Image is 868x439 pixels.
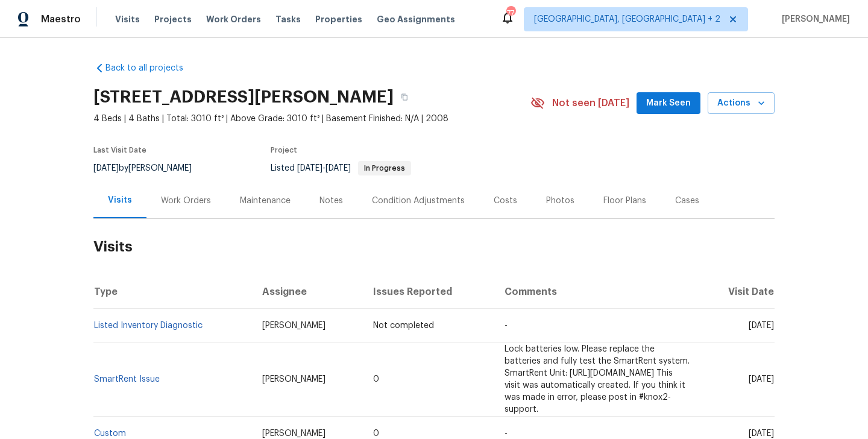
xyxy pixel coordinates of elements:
[297,164,322,172] span: [DATE]
[93,161,206,175] div: by [PERSON_NAME]
[546,195,574,207] div: Photos
[749,375,774,384] span: [DATE]
[637,92,700,115] button: Mark Seen
[315,13,362,25] span: Properties
[373,375,379,384] span: 0
[41,13,81,25] span: Maestro
[271,147,297,154] span: Project
[495,275,699,309] th: Comments
[94,429,126,438] a: Custom
[505,321,508,330] span: -
[717,96,765,111] span: Actions
[603,195,646,207] div: Floor Plans
[206,13,261,25] span: Work Orders
[646,96,691,111] span: Mark Seen
[377,13,455,25] span: Geo Assignments
[297,164,351,172] span: -
[108,194,132,206] div: Visits
[325,164,351,172] span: [DATE]
[94,375,160,384] a: SmartRent Issue
[777,13,850,25] span: [PERSON_NAME]
[394,86,415,108] button: Copy Address
[161,195,211,207] div: Work Orders
[319,195,343,207] div: Notes
[93,62,209,74] a: Back to all projects
[154,13,192,25] span: Projects
[359,165,410,172] span: In Progress
[749,429,774,438] span: [DATE]
[506,7,515,19] div: 77
[699,275,775,309] th: Visit Date
[505,429,508,438] span: -
[275,15,301,24] span: Tasks
[675,195,699,207] div: Cases
[93,275,253,309] th: Type
[93,113,530,125] span: 4 Beds | 4 Baths | Total: 3010 ft² | Above Grade: 3010 ft² | Basement Finished: N/A | 2008
[505,345,690,414] span: Lock batteries low. Please replace the batteries and fully test the SmartRent system. SmartRent U...
[494,195,517,207] div: Costs
[534,13,720,25] span: [GEOGRAPHIC_DATA], [GEOGRAPHIC_DATA] + 2
[93,219,775,275] h2: Visits
[271,164,411,172] span: Listed
[93,164,119,172] span: [DATE]
[93,147,146,154] span: Last Visit Date
[93,91,394,103] h2: [STREET_ADDRESS][PERSON_NAME]
[115,13,140,25] span: Visits
[262,321,325,330] span: [PERSON_NAME]
[552,97,629,109] span: Not seen [DATE]
[253,275,363,309] th: Assignee
[372,195,465,207] div: Condition Adjustments
[240,195,291,207] div: Maintenance
[262,375,325,384] span: [PERSON_NAME]
[94,321,203,330] a: Listed Inventory Diagnostic
[363,275,495,309] th: Issues Reported
[708,92,775,115] button: Actions
[262,429,325,438] span: [PERSON_NAME]
[373,429,379,438] span: 0
[373,321,434,330] span: Not completed
[749,321,774,330] span: [DATE]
